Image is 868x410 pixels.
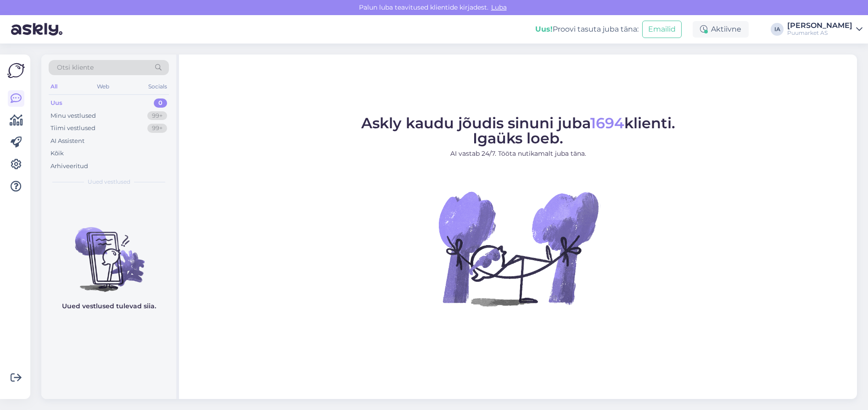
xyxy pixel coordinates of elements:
[488,3,510,11] span: Luba
[787,29,852,37] div: Puumarket AS
[49,81,59,93] div: All
[787,22,862,37] a: [PERSON_NAME]Puumarket AS
[50,162,88,171] div: Arhiveeritud
[147,111,167,120] div: 99+
[146,81,169,93] div: Socials
[361,149,675,159] p: AI vastab 24/7. Tööta nutikamalt juba täna.
[50,124,95,133] div: Tiimi vestlused
[590,114,624,132] span: 1694
[50,149,64,158] div: Kõik
[50,111,96,120] div: Minu vestlused
[154,98,167,108] div: 0
[436,166,601,331] img: No Chat active
[693,21,749,38] div: Aktiivne
[95,81,111,93] div: Web
[62,301,156,311] p: Uued vestlused tulevad siia.
[535,24,638,35] div: Proovi tasuta juba täna:
[41,211,176,293] img: No chats
[88,178,130,186] span: Uued vestlused
[7,62,25,79] img: Askly Logo
[771,23,784,36] div: IA
[57,63,94,72] span: Otsi kliente
[642,21,682,38] button: Emailid
[361,114,675,147] span: Askly kaudu jõudis sinuni juba klienti. Igaüks loeb.
[787,22,852,29] div: [PERSON_NAME]
[50,137,84,146] div: AI Assistent
[535,25,553,33] b: Uus!
[50,98,62,108] div: Uus
[147,124,167,133] div: 99+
